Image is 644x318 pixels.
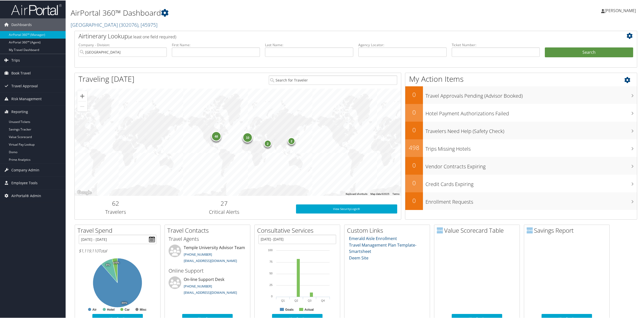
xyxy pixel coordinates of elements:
h1: My Action Items [405,73,637,84]
input: Search for Traveler [269,75,397,84]
span: Dashboards [11,18,32,31]
div: 2 [288,137,295,144]
h6: Total [79,248,156,253]
h3: Online Support [169,267,246,274]
div: 48 [211,131,221,141]
h2: Travel Spend [77,226,160,234]
img: Google [76,189,93,195]
h2: Consultative Services [257,226,340,234]
span: Map data ©2025 [370,192,389,195]
a: Open this area in Google Maps (opens a new window) [76,189,93,195]
h2: 62 [78,199,152,207]
a: 498Trips Missing Hotels [405,139,637,156]
tspan: 100 [268,248,273,251]
h3: Vendor Contracts Expiring [425,160,637,170]
span: Trips [11,54,20,66]
button: Zoom in [77,91,87,101]
h2: Airtinerary Lookup [78,31,586,40]
tspan: 75 [270,260,273,263]
label: Agency Locator: [358,42,447,47]
tspan: 8% [106,263,110,266]
div: 10 [243,132,253,142]
a: Emerald Aisle Enrollment [349,235,397,241]
a: 0Enrollment Requests [405,192,637,209]
text: Q3 [308,299,312,302]
span: (at least one field required) [128,34,176,39]
span: Employee Tools [11,176,38,189]
h3: Trips Missing Hotels [425,142,637,152]
tspan: 25 [270,283,273,286]
button: Zoom out [77,101,87,111]
a: 0Vendor Contracts Expiring [405,156,637,174]
span: ( 302076 ) [119,21,138,28]
span: Risk Management [11,92,42,105]
h2: 498 [405,143,423,151]
text: Actual [304,307,314,311]
a: 0Travelers Need Help (Safety Check) [405,121,637,139]
img: domo-logo.png [437,227,443,233]
h2: 0 [405,125,423,134]
tspan: 50 [270,271,273,274]
text: Hotel [107,307,115,311]
text: Air [92,307,97,311]
h3: Credit Cards Expiring [425,178,637,187]
text: Q4 [321,299,325,302]
label: First Name: [172,42,260,47]
a: 0Hotel Payment Authorizations Failed [405,103,637,121]
a: [PHONE_NUMBER] [184,283,212,288]
h1: AirPortal 360™ Dashboard [71,7,451,18]
img: domo-logo.png [527,227,533,233]
span: AirPortal® Admin [11,189,41,202]
span: [PERSON_NAME] [605,7,636,13]
a: [EMAIL_ADDRESS][DOMAIN_NAME] [184,290,237,294]
span: Book Travel [11,66,31,79]
h2: Custom Links [347,226,430,234]
a: Deem Site [349,255,368,260]
h3: Critical Alerts [160,208,288,215]
a: Terms (opens in new tab) [392,192,399,195]
text: Q1 [281,299,285,302]
tspan: 0 [271,294,273,297]
h3: Enrollment Requests [425,195,637,205]
h2: 0 [405,90,423,98]
tspan: 0% [115,261,119,264]
li: On-line Support Desk [166,276,249,297]
text: Q2 [294,299,298,302]
a: 0Travel Approvals Pending (Advisor Booked) [405,86,637,103]
h3: Hotel Payment Authorizations Failed [425,107,637,117]
h2: 0 [405,108,423,116]
button: Search [545,47,633,57]
img: airportal-logo.png [11,3,62,15]
h2: 0 [405,196,423,204]
a: [PHONE_NUMBER] [184,252,212,256]
label: Company - Division: [78,42,167,47]
tspan: 89% [122,301,127,304]
text: Goals [285,307,294,311]
span: $1,119,110 [79,248,98,253]
h2: 0 [405,161,423,169]
li: Temple University Advisor Team [166,244,249,265]
h3: Travelers [78,208,152,215]
h3: Travelers Need Help (Safety Check) [425,125,637,134]
h3: Travel Agents [169,235,246,242]
a: [PERSON_NAME] [601,3,641,18]
h2: Travel Contacts [167,226,250,234]
text: Car [125,307,130,311]
button: Keyboard shortcuts [346,192,367,195]
div: 2 [264,139,272,147]
a: 0Credit Cards Expiring [405,174,637,192]
tspan: 4% [113,261,117,264]
span: , [ 45975 ] [138,21,157,28]
h3: Travel Approvals Pending (Advisor Booked) [425,89,637,99]
span: Company Admin [11,163,39,176]
label: Ticket Number: [452,42,540,47]
h2: Value Scorecard Table [437,226,520,234]
h2: 27 [160,199,288,207]
label: Last Name: [265,42,353,47]
a: [GEOGRAPHIC_DATA] [71,21,157,28]
h2: 0 [405,178,423,187]
span: Travel Approval [11,79,38,92]
a: Travel Management Plan Template- Smartsheet [349,242,416,254]
h1: Traveling [DATE] [78,73,135,84]
a: View SecurityLogic® [296,204,397,213]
